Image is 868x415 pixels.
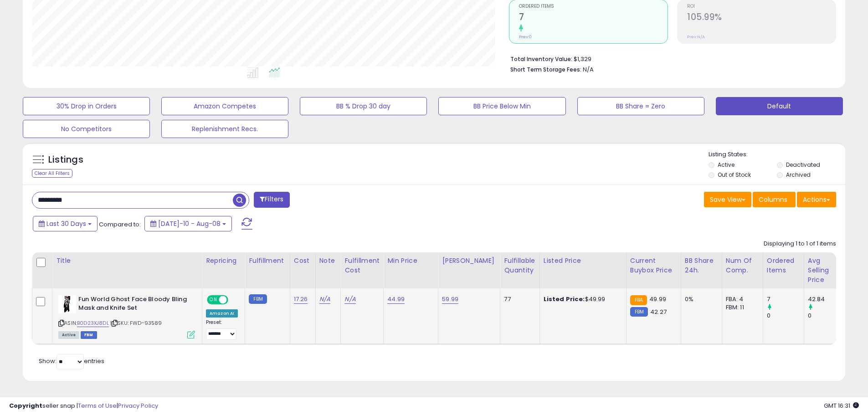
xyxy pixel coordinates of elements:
[687,4,836,9] span: ROI
[58,295,195,338] div: ASIN:
[46,219,86,228] span: Last 30 Days
[630,295,647,305] small: FBA
[718,161,734,169] label: Active
[726,256,759,275] div: Num of Comp.
[110,319,162,327] span: | SKU: FWD-93589
[767,295,804,303] div: 7
[583,65,594,74] span: N/A
[254,192,289,208] button: Filters
[726,303,756,312] div: FBM: 11
[32,169,72,178] div: Clear All Filters
[294,295,308,304] a: 17.26
[33,216,98,231] button: Last 30 Days
[387,256,434,266] div: Min Price
[519,4,668,9] span: Ordered Items
[808,295,845,303] div: 42.84
[23,120,150,138] button: No Competitors
[630,256,677,275] div: Current Buybox Price
[753,192,796,207] button: Columns
[438,97,565,115] button: BB Price Below Min
[9,402,158,410] div: seller snap | |
[56,256,198,266] div: Title
[81,331,97,339] span: FBM
[206,256,241,266] div: Repricing
[344,295,355,304] a: N/A
[442,256,496,266] div: [PERSON_NAME]
[208,296,219,304] span: ON
[824,401,859,410] span: 2025-09-8 16:31 GMT
[687,12,836,24] h2: 105.99%
[797,192,836,207] button: Actions
[510,55,572,63] b: Total Inventory Value:
[808,256,841,285] div: Avg Selling Price
[9,401,42,410] strong: Copyright
[577,97,704,115] button: BB Share = Zero
[144,216,232,231] button: [DATE]-10 - Aug-08
[767,256,800,275] div: Ordered Items
[504,295,532,303] div: 77
[206,309,238,318] div: Amazon AI
[23,97,150,115] button: 30% Drop in Orders
[510,66,581,73] b: Short Term Storage Fees:
[158,219,221,228] span: [DATE]-10 - Aug-08
[161,97,288,115] button: Amazon Competes
[764,240,836,248] div: Displaying 1 to 1 of 1 items
[786,161,820,169] label: Deactivated
[687,34,705,40] small: Prev: N/A
[685,295,715,303] div: 0%
[767,312,804,320] div: 0
[227,296,241,304] span: OFF
[716,97,843,115] button: Default
[544,295,585,303] b: Listed Price:
[161,120,288,138] button: Replenishment Recs.
[718,171,751,179] label: Out of Stock
[39,357,104,365] span: Show: entries
[249,294,267,304] small: FBM
[58,331,79,339] span: All listings currently available for purchase on Amazon
[685,256,718,275] div: BB Share 24h.
[48,154,83,166] h5: Listings
[650,307,667,316] span: 42.27
[300,97,427,115] button: BB % Drop 30 day
[649,295,666,303] span: 49.99
[78,401,117,410] a: Terms of Use
[319,295,330,304] a: N/A
[759,195,787,204] span: Columns
[99,220,141,229] span: Compared to:
[786,171,811,179] label: Archived
[544,256,622,266] div: Listed Price
[519,34,532,40] small: Prev: 0
[808,312,845,320] div: 0
[504,256,535,275] div: Fulfillable Quantity
[704,192,751,207] button: Save View
[344,256,380,275] div: Fulfillment Cost
[118,401,158,410] a: Privacy Policy
[319,256,337,266] div: Note
[58,295,76,313] img: 41xREI7CweL._SL40_.jpg
[544,295,619,303] div: $49.99
[709,150,845,159] p: Listing States:
[630,307,648,317] small: FBM
[78,295,189,314] b: Fun World Ghost Face Bloody Bling Mask and Knife Set
[387,295,405,304] a: 44.99
[510,53,829,64] li: $1,329
[77,319,109,327] a: B0D23XJ8DL
[442,295,458,304] a: 59.99
[206,319,238,340] div: Preset:
[294,256,312,266] div: Cost
[726,295,756,303] div: FBA: 4
[519,12,668,24] h2: 7
[249,256,286,266] div: Fulfillment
